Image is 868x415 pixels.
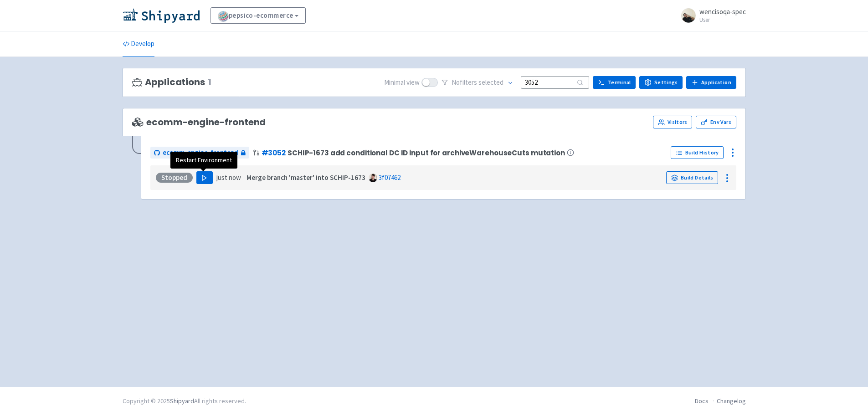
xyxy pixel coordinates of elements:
[384,77,420,88] span: Minimal view
[717,397,746,405] a: Changelog
[123,396,246,406] div: Copyright © 2025 All rights reserved.
[478,78,503,87] span: selected
[196,171,213,184] button: Play
[216,173,241,182] time: just now
[521,76,589,88] input: Search...
[639,76,683,89] a: Settings
[653,116,692,128] a: Visitors
[695,397,709,405] a: Docs
[262,148,286,158] a: #3052
[123,8,200,23] img: Shipyard logo
[686,76,736,89] a: Application
[699,7,746,16] span: wencisoqa-spec
[671,146,724,159] a: Build History
[696,116,736,128] a: Env Vars
[288,149,565,157] span: SCHIP-1673 add conditional DC ID input for archiveWarehouseCuts mutation
[163,148,238,158] span: ecomm-engine-frontend
[208,77,211,87] span: 1
[699,17,746,23] small: User
[132,77,211,87] h3: Applications
[379,173,401,182] a: 3f07462
[156,173,193,183] div: Stopped
[666,171,718,184] a: Build Details
[170,397,194,405] a: Shipyard
[452,77,503,88] span: No filter s
[150,147,249,159] a: ecomm-engine-frontend
[132,117,266,128] span: ecomm-engine-frontend
[247,173,365,182] strong: Merge branch 'master' into SCHIP-1673
[123,31,154,57] a: Develop
[211,7,306,24] a: pepsico-ecommerce
[676,8,746,23] a: wencisoqa-spec User
[593,76,636,89] a: Terminal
